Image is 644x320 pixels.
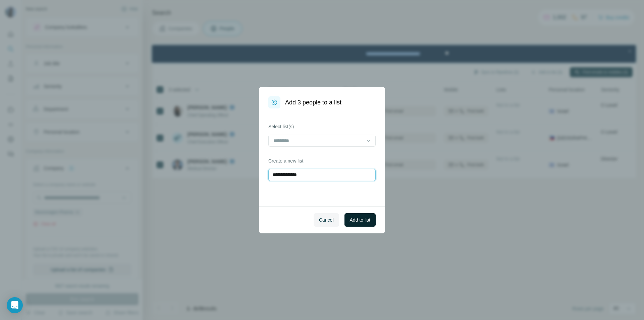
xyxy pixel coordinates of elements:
[474,3,481,9] div: Close Step
[268,157,376,164] label: Create a new list
[195,1,287,16] div: Watch our October Product update
[7,297,23,313] div: Open Intercom Messenger
[268,123,376,130] label: Select list(s)
[350,217,370,223] span: Add to list
[319,217,334,223] span: Cancel
[344,213,376,227] button: Add to list
[285,98,341,107] h1: Add 3 people to a list
[314,213,339,227] button: Cancel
